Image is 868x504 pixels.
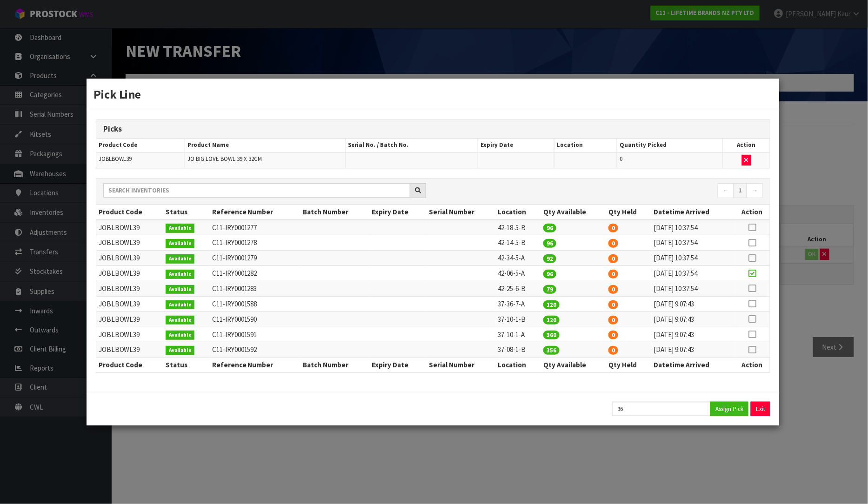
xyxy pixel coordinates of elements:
[478,139,554,152] th: Expiry Date
[210,281,300,297] td: C11-IRY0001283
[210,312,300,327] td: C11-IRY0001590
[166,346,195,355] span: Available
[163,205,210,219] th: Status
[96,266,163,281] td: JOBLBOWL39
[608,254,618,263] span: 0
[543,331,560,339] span: 360
[620,155,622,163] span: 0
[612,402,711,416] input: Quantity Picked
[652,220,735,235] td: [DATE] 10:37:54
[210,358,300,372] th: Reference Number
[718,183,734,198] a: ←
[96,205,163,219] th: Product Code
[608,224,618,232] span: 0
[495,312,541,327] td: 37-10-1-B
[495,296,541,312] td: 37-36-7-A
[543,270,556,279] span: 96
[166,300,195,310] span: Available
[96,235,163,251] td: JOBLBOWL39
[210,235,300,251] td: C11-IRY0001278
[608,285,618,294] span: 0
[554,139,617,152] th: Location
[495,266,541,281] td: 42-06-5-A
[166,224,195,233] span: Available
[608,346,618,355] span: 0
[606,358,652,372] th: Qty Held
[427,358,496,372] th: Serial Number
[652,296,735,312] td: [DATE] 9:07:43
[96,358,163,372] th: Product Code
[543,254,556,263] span: 92
[495,342,541,358] td: 37-08-1-B
[495,220,541,235] td: 42-18-5-B
[735,205,770,219] th: Action
[210,205,300,219] th: Reference Number
[495,235,541,251] td: 42-14-5-B
[96,251,163,266] td: JOBLBOWL39
[96,296,163,312] td: JOBLBOWL39
[608,270,618,279] span: 0
[608,300,618,309] span: 0
[103,183,410,198] input: Search inventories
[652,281,735,297] td: [DATE] 10:37:54
[747,183,763,198] a: →
[606,205,652,219] th: Qty Held
[210,327,300,342] td: C11-IRY0001591
[617,139,722,152] th: Quantity Picked
[163,358,210,372] th: Status
[300,358,370,372] th: Batch Number
[495,205,541,219] th: Location
[369,358,426,372] th: Expiry Date
[652,342,735,358] td: [DATE] 9:07:43
[652,235,735,251] td: [DATE] 10:37:54
[346,139,478,152] th: Serial No. / Batch No.
[652,312,735,327] td: [DATE] 9:07:43
[96,220,163,235] td: JOBLBOWL39
[608,239,618,248] span: 0
[300,205,370,219] th: Batch Number
[541,358,606,372] th: Qty Available
[210,220,300,235] td: C11-IRY0001277
[99,155,132,163] span: JOBLBOWL39
[96,281,163,297] td: JOBLBOWL39
[495,251,541,266] td: 42-34-5-A
[96,327,163,342] td: JOBLBOWL39
[187,155,262,163] span: JO BIG LOVE BOWL 39 X 32CM
[96,139,185,152] th: Product Code
[608,316,618,325] span: 0
[166,239,195,248] span: Available
[166,316,195,325] span: Available
[96,342,163,358] td: JOBLBOWL39
[495,327,541,342] td: 37-10-1-A
[210,296,300,312] td: C11-IRY0001588
[652,251,735,266] td: [DATE] 10:37:54
[652,327,735,342] td: [DATE] 9:07:43
[440,183,763,199] nav: Page navigation
[369,205,426,219] th: Expiry Date
[652,358,735,372] th: Datetime Arrived
[495,358,541,372] th: Location
[166,285,195,294] span: Available
[543,224,556,232] span: 96
[541,205,606,219] th: Qty Available
[543,300,560,309] span: 120
[103,125,763,133] h3: Picks
[710,402,748,416] button: Assign Pick
[210,266,300,281] td: C11-IRY0001282
[722,139,770,152] th: Action
[543,285,556,294] span: 79
[543,239,556,248] span: 96
[751,402,770,416] button: Exit
[166,254,195,264] span: Available
[210,251,300,266] td: C11-IRY0001279
[495,281,541,297] td: 42-25-6-B
[608,331,618,339] span: 0
[543,316,560,325] span: 120
[652,266,735,281] td: [DATE] 10:37:54
[427,205,496,219] th: Serial Number
[166,331,195,340] span: Available
[652,205,735,219] th: Datetime Arrived
[166,270,195,279] span: Available
[543,346,560,355] span: 356
[735,358,770,372] th: Action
